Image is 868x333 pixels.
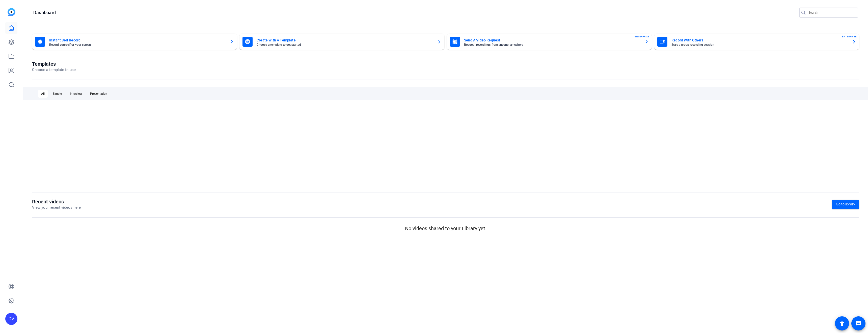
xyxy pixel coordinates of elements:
button: Send A Video RequestRequest recordings from anyone, anywhereENTERPRISE [447,34,652,50]
mat-icon: accessibility [839,320,845,326]
img: blue-gradient.svg [8,8,15,16]
mat-card-title: Create With A Template [257,37,433,43]
div: Interview [67,90,85,98]
input: Search [808,10,854,16]
mat-card-title: Record With Others [671,37,848,43]
p: No videos shared to your Library yet. [32,225,859,232]
mat-card-subtitle: Record yourself or your screen [49,43,226,46]
span: ENTERPRISE [842,35,857,38]
span: Go to library [836,202,855,207]
mat-icon: message [855,320,861,326]
mat-card-subtitle: Choose a template to get started [257,43,433,46]
button: Instant Self RecordRecord yourself or your screen [32,34,237,50]
a: Go to library [832,200,859,209]
div: Presentation [87,90,110,98]
div: All [38,90,48,98]
h1: Templates [32,61,76,67]
mat-card-title: Send A Video Request [464,37,641,43]
div: DV [5,313,17,325]
p: View your recent videos here [32,205,81,210]
button: Record With OthersStart a group recording sessionENTERPRISE [654,34,859,50]
mat-card-subtitle: Request recordings from anyone, anywhere [464,43,641,46]
mat-card-title: Instant Self Record [49,37,226,43]
div: Simple [50,90,65,98]
p: Choose a template to use [32,67,76,73]
mat-card-subtitle: Start a group recording session [671,43,848,46]
button: Create With A TemplateChoose a template to get started [239,34,444,50]
span: ENTERPRISE [635,35,649,38]
h1: Dashboard [33,10,56,16]
h1: Recent videos [32,199,81,205]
